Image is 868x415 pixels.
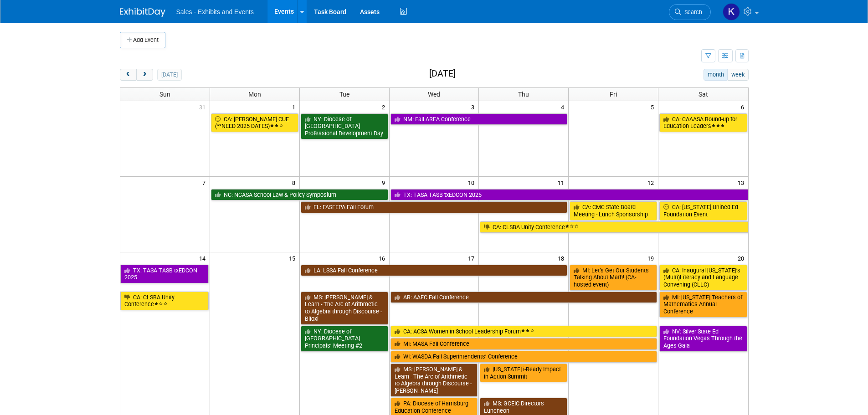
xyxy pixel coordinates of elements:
button: month [704,69,728,81]
a: FL: FASFEPA Fall Forum [301,201,568,213]
span: Sat [699,91,708,98]
span: 3 [470,101,478,113]
span: 2 [381,101,389,113]
span: 6 [740,101,748,113]
span: 1 [291,101,299,113]
a: NY: Diocese of [GEOGRAPHIC_DATA] Professional Development Day [301,113,388,139]
span: Fri [610,91,617,98]
span: 13 [737,177,748,188]
span: 17 [467,252,478,264]
a: [US_STATE] i-Ready Impact in Action Summit [480,364,567,382]
span: 12 [647,177,658,188]
a: TX: TASA TASB txEDCON 2025 [120,265,209,283]
a: NV: Silver State Ed Foundation Vegas Through the Ages Gala [659,326,747,352]
span: 9 [381,177,389,188]
a: TX: TASA TASB txEDCON 2025 [390,189,748,201]
span: 19 [647,252,658,264]
img: Kara Haven [723,3,740,20]
h2: [DATE] [429,69,456,79]
span: 10 [467,177,478,188]
a: WI: WASDA Fall Superintendents’ Conference [390,351,657,363]
a: CA: [PERSON_NAME] CUE (**NEED 2025 DATES) [211,113,298,132]
span: 4 [560,101,568,113]
a: NM: Fall AREA Conference [390,113,568,125]
span: 11 [557,177,568,188]
span: Sales - Exhibits and Events [176,8,254,15]
a: NY: Diocese of [GEOGRAPHIC_DATA] Principals’ Meeting #2 [301,326,388,352]
a: NC: NCASA School Law & Policy Symposium [211,189,388,201]
a: MI: MASA Fall Conference [390,338,657,350]
button: next [136,69,153,81]
button: [DATE] [157,69,181,81]
a: CA: [US_STATE] Unified Ed Foundation Event [659,201,747,220]
span: 7 [201,177,210,188]
a: Search [669,4,711,20]
a: MI: [US_STATE] Teachers of Mathematics Annual Conference [659,292,747,318]
a: CA: ACSA Women in School Leadership Forum [390,326,657,338]
span: 18 [557,252,568,264]
span: 14 [198,252,210,264]
a: AR: AAFC Fall Conference [390,292,657,303]
span: 20 [737,252,748,264]
span: Wed [428,91,440,98]
span: Tue [339,91,349,98]
button: week [727,69,748,81]
a: CA: Inaugural [US_STATE]’s (Multi)Literacy and Language Convening (CLLC) [659,265,747,291]
button: Add Event [120,32,165,48]
a: MS: [PERSON_NAME] & Learn - The Arc of Arithmetic to Algebra through Discourse - Biloxi [301,292,388,325]
span: 5 [650,101,658,113]
span: 16 [378,252,389,264]
a: MI: Let’s Get Our Students Talking About Math! (CA-hosted event) [570,265,657,291]
span: 15 [288,252,299,264]
span: 8 [291,177,299,188]
a: CA: CLSBA Unity Conference [480,221,748,233]
span: Thu [518,91,529,98]
a: CA: CLSBA Unity Conference [120,292,209,310]
span: Mon [248,91,261,98]
span: 31 [198,101,210,113]
a: CA: CMC State Board Meeting - Lunch Sponsorship [570,201,657,220]
button: prev [120,69,137,81]
span: Sun [159,91,170,98]
span: Search [681,9,702,15]
a: LA: LSSA Fall Conference [301,265,568,277]
a: MS: [PERSON_NAME] & Learn - The Arc of Arithmetic to Algebra through Discourse - [PERSON_NAME] [390,364,478,397]
img: ExhibitDay [120,8,165,17]
a: CA: CAAASA Round-up for Education Leaders [659,113,747,132]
